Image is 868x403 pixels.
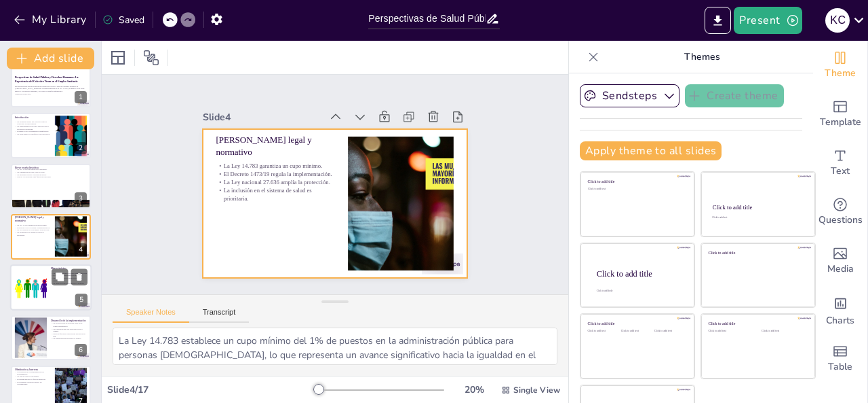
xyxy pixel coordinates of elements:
[15,224,51,227] p: La Ley 14.783 garantiza un cupo mínimo.
[107,383,314,396] div: Slide 4 / 17
[827,262,854,277] span: Media
[11,63,91,107] div: 1
[224,134,339,179] p: El Decreto 1473/19 regula la implementación.
[580,84,679,107] button: Sendsteps
[15,381,51,385] p: El desempleo estructural limita las oportunidades.
[818,213,863,228] span: Questions
[229,73,344,122] div: Slide 4
[15,379,51,381] p: El estigma persiste y afecta la inclusión.
[11,113,91,158] div: 2
[51,328,87,332] p: Las capacitaciones son esenciales para el cambio.
[813,139,867,188] div: Add text boxes
[11,315,91,360] div: 6
[705,7,731,34] button: Export to PowerPoint
[222,141,337,186] p: La Ley nacional 27.636 amplía la protección.
[51,332,87,337] p: Diversas funciones representan una inclusión real.
[831,164,850,179] span: Text
[685,84,784,107] button: Create theme
[588,321,685,326] div: Click to add title
[709,250,806,255] div: Click to add title
[102,14,144,27] div: Saved
[713,204,803,211] div: Click to add title
[813,236,867,285] div: Add images, graphics, shapes or video
[10,9,92,31] button: My Library
[15,130,51,133] p: El impacto en la comunidad es significativo.
[826,313,854,328] span: Charts
[11,164,91,209] div: 3
[52,268,68,285] button: Duplicate Slide
[75,91,87,103] div: 1
[10,264,92,311] div: 5
[825,66,856,81] span: Theme
[75,243,87,256] div: 4
[15,371,51,376] p: Los retrasos en la reglamentación son problemáticos.
[15,215,51,223] p: [PERSON_NAME] legal y normativo
[580,141,722,160] button: Apply theme to all slides
[15,92,87,95] p: Generated with [URL]
[15,226,51,229] p: El Decreto 1473/19 regula la implementación.
[734,7,802,34] button: Present
[51,338,87,340] p: La sensibilización promueve el respeto.
[588,330,618,333] div: Click to add text
[15,76,79,83] strong: Perspectivas de Salud Pública y Derechos Humanos: La Experiencia del Colectivo Trans en el Empleo...
[709,330,751,333] div: Click to add text
[51,323,87,328] p: La incorporación de personas trans es un avance significativo.
[107,47,129,69] div: Layout
[597,290,682,292] div: Click to add body
[15,166,87,170] p: Breve reseña histórica
[7,48,94,69] button: Add slide
[113,308,189,323] button: Speaker Notes
[113,328,557,365] textarea: La Ley 14.783 establece un cupo mínimo del 1% de puestos en la administración pública para person...
[597,268,684,278] div: Click to add title
[15,176,87,179] p: Más de 140 personas trans fueron incorporadas.
[143,50,159,66] span: Position
[588,188,685,191] div: Click to add text
[51,266,87,270] p: Marco teórico
[75,344,87,356] div: 6
[762,330,804,333] div: Click to add text
[15,115,51,119] p: Introducción
[51,272,87,275] p: La acción afirmativa es clave para la inclusión.
[15,376,51,379] p: La falta de datos es un desafío.
[75,192,87,205] div: 3
[15,229,51,232] p: La Ley nacional 27.636 amplía la protección.
[15,120,51,124] p: La inclusión laboral del colectivo trans es clave para la salud pública.
[654,330,685,333] div: Click to add text
[75,294,87,306] div: 5
[15,169,87,171] p: La Ley 14.783 fue un hito en la inclusión.
[75,142,87,154] div: 2
[825,7,850,34] button: K C
[588,179,685,184] div: Click to add title
[813,285,867,334] div: Add charts and graphs
[458,383,490,396] div: 20 %
[189,308,250,323] button: Transcript
[15,85,87,92] p: Esta presentación aborda la inclusión laboral del colectivo trans en el ámbito sanitario de [GEOG...
[813,188,867,236] div: Get real-time input from your audience
[51,319,87,323] p: Desarrollo de la implementación
[604,41,800,73] p: Themes
[51,277,87,281] p: Las teorías críticas ayudan a entender la discriminación.
[15,133,51,135] p: La salud pública se beneficia con la inclusión.
[813,90,867,139] div: Add ready made slides
[15,125,51,130] p: La implementación del cupo laboral trans es un proceso en marcha.
[226,126,342,171] p: La Ley 14.783 garantiza un cupo mínimo.
[368,9,485,29] input: Insert title
[51,274,87,277] p: El empleo formal impacta en la salud.
[230,99,351,160] p: [PERSON_NAME] legal y normativo
[15,232,51,236] p: La inclusión en el sistema de salud es prioritaria.
[513,385,560,396] span: Single View
[712,217,802,220] div: Click to add text
[825,8,850,33] div: K C
[15,171,87,173] p: La reglamentación tardó, pero se logró.
[813,41,867,90] div: Change the overall theme
[709,321,806,326] div: Click to add title
[216,150,334,202] p: La inclusión en el sistema de salud es prioritaria.
[15,368,51,372] p: Obstáculos y barreras
[820,115,861,130] span: Template
[11,214,91,259] div: 4
[828,360,852,374] span: Table
[51,282,87,285] p: La justicia social es un objetivo a alcanzar.
[15,173,87,176] p: La pandemia aceleró la inclusión laboral.
[621,330,652,333] div: Click to add text
[813,334,867,383] div: Add a table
